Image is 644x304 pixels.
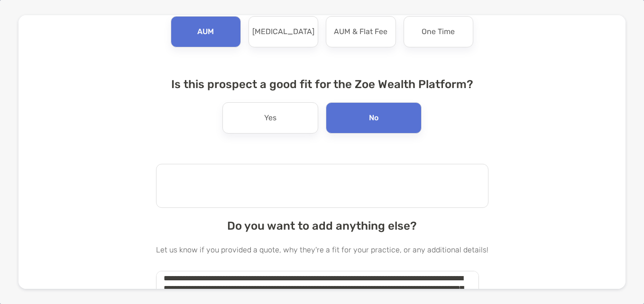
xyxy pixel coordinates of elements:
p: AUM & Flat Fee [334,24,387,39]
h4: Is this prospect a good fit for the Zoe Wealth Platform? [156,78,488,91]
h4: Do you want to add anything else? [156,219,488,232]
p: [MEDICAL_DATA] [252,24,314,39]
p: Let us know if you provided a quote, why they're a fit for your practice, or any additional details! [156,244,488,256]
p: Yes [264,110,276,125]
p: No [369,110,378,125]
p: One Time [422,24,455,39]
p: AUM [197,24,214,39]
